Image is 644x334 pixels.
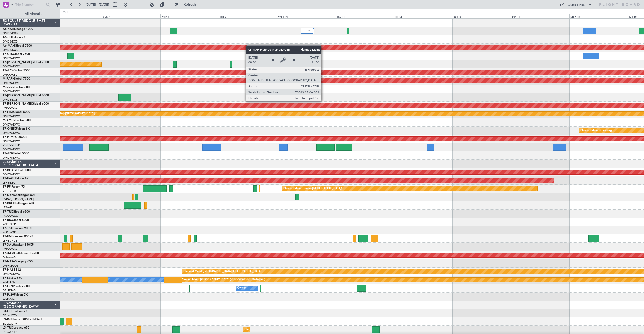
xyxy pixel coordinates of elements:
span: T7-[PERSON_NAME] [3,61,32,64]
span: T7-ELLY [3,277,14,280]
a: OMDW/DWC [3,131,20,135]
div: [DATE] [61,10,69,14]
div: Planned Maint Tianjin ([GEOGRAPHIC_DATA]) [283,185,342,192]
a: T7-XAMGulfstream G-200 [3,252,39,255]
span: T7-BRE [3,202,13,205]
a: OMDB/DXB [3,40,18,44]
a: OMDW/DWC [3,56,20,60]
a: OMDW/DWC [3,81,20,85]
a: LFMN/NCE [3,239,17,243]
span: T7-TST [3,227,12,230]
a: T7-EMIHawker 900XP [3,235,33,238]
a: A6-EFIFalcon 7X [3,36,26,39]
a: EGGW/LTN [3,330,18,334]
a: T7-EAGLFalcon 8X [3,177,29,180]
a: VP-BVVBBJ1 [3,144,21,147]
span: All Aircraft [13,12,53,16]
span: Refresh [179,3,200,6]
a: T7-NASBBJ2 [3,268,21,271]
span: T7-PJ29 [3,293,14,296]
span: M-RRRR [3,86,14,89]
a: OMDW/DWC [3,139,20,143]
a: T7-TSTHawker 900XP [3,227,33,230]
span: T7-AAY [3,69,13,72]
a: T7-BREChallenger 604 [3,202,34,205]
div: Sun 14 [511,14,569,18]
a: OMDB/DXB [3,98,18,102]
a: T7-GTSGlobal 7500 [3,53,30,56]
a: T7-BDAGlobal 5000 [3,169,31,172]
a: OMDW/DWC [3,148,20,151]
span: T7-AIX [3,152,12,155]
a: LFPB/LBG [3,181,16,185]
div: Wed 10 [277,14,336,18]
a: T7-XALHawker 850XP [3,243,34,246]
span: T7-BDA [3,169,14,172]
span: T7-ONEX [3,127,16,130]
a: WMSA/SZB [3,297,17,301]
span: T7-XAM [3,252,14,255]
a: WSSL/XSP [3,222,16,226]
a: EDLW/DTM [3,314,17,317]
a: EDLW/DTM [3,322,17,326]
div: Owner [237,284,246,292]
a: OMDW/DWC [3,272,20,276]
a: DNAA/ABV [3,73,17,77]
span: T7-GTS [3,53,13,56]
a: T7-[PERSON_NAME]Global 6000 [3,94,49,97]
div: Planned Maint [GEOGRAPHIC_DATA] ([GEOGRAPHIC_DATA] Intl) [181,276,265,284]
a: LX-TROLegacy 650 [3,326,29,329]
div: Planned Maint Dusseldorf [245,326,277,333]
a: T7-RICGlobal 6000 [3,219,29,222]
a: OMDW/DWC [3,156,20,160]
a: DNAA/ABV [3,106,17,110]
div: Thu 11 [336,14,394,18]
button: Refresh [172,1,202,9]
span: T7-TRX [3,210,13,213]
span: A6-EFI [3,36,12,39]
span: T7-EMI [3,235,12,238]
a: T7-P1MPG-650ER [3,136,27,139]
a: T7-AAYGlobal 7500 [3,69,30,72]
a: A6-KAHLineage 1000 [3,28,33,31]
span: A6-KAH [3,28,14,31]
a: DNMM/LOS [3,264,18,268]
a: A6-MAHGlobal 7500 [3,44,32,47]
span: VP-BVV [3,144,13,147]
span: T7-P1MP [3,136,15,139]
a: OMDW/DWC [3,173,20,176]
span: [DATE] - [DATE] [86,2,109,7]
button: Quick Links [557,1,595,9]
div: Sat 13 [453,14,511,18]
a: T7-N1960Legacy 650 [3,260,33,263]
img: arrow-gray.svg [307,30,310,32]
a: M-RAFIGlobal 7500 [3,77,30,80]
a: T7-AIXGlobal 5000 [3,152,29,155]
span: A6-MAH [3,44,15,47]
input: Trip Number [15,1,44,8]
span: LX-TRO [3,326,13,329]
a: T7-[PERSON_NAME]Global 7500 [3,61,49,64]
span: T7-[PERSON_NAME] [3,102,32,105]
span: T7-FFI [3,185,11,188]
a: EGLF/FAB [3,289,16,293]
button: All Aircraft [6,10,55,18]
a: WMSA/SZB [3,280,17,284]
span: T7-RIC [3,219,12,222]
a: OMDW/DWC [3,90,20,93]
a: T7-PJ29Falcon 7X [3,293,28,296]
a: T7-FFIFalcon 7X [3,185,25,188]
a: T7-LZZIPraetor 600 [3,285,30,288]
a: LX-INBFalcon 900EX EASy II [3,318,42,321]
span: LX-INB [3,318,12,321]
span: T7-EAGL [3,177,15,180]
a: DGAA/ACC [3,214,18,218]
span: T7-NAS [3,268,14,271]
span: M-AMBR [3,119,15,122]
div: Mon 15 [569,14,628,18]
div: Sat 6 [44,14,102,18]
a: WSSL/XSP [3,231,16,234]
a: DNAA/ABV [3,247,17,251]
span: T7-[PERSON_NAME] [3,94,32,97]
div: Mon 8 [160,14,219,18]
